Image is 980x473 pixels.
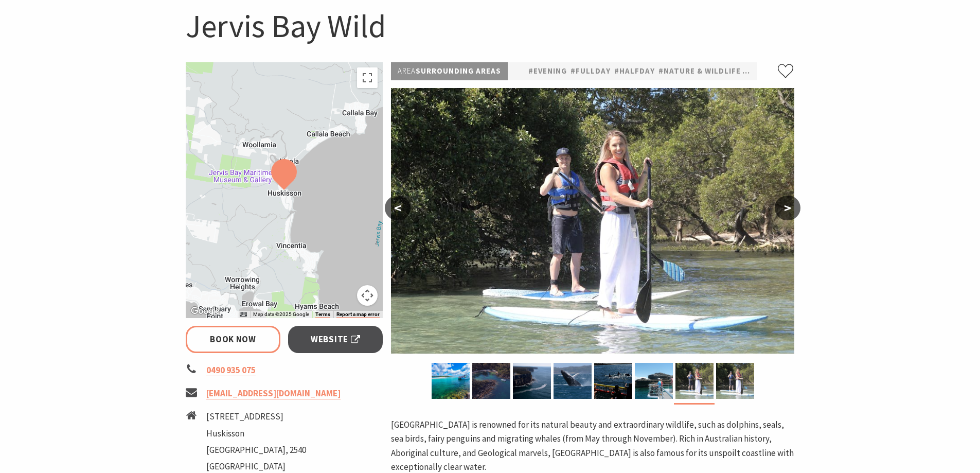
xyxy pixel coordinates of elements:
button: > [775,196,800,220]
h1: Jervis Bay Wild [186,5,795,47]
a: Book Now [186,326,281,353]
a: 0490 935 075 [206,364,256,376]
a: Report a map error [336,311,380,318]
a: Open this area in Google Maps (opens a new window) [188,305,222,318]
li: Huskisson [206,427,306,441]
span: Website [311,332,360,346]
a: #fullday [571,65,611,78]
img: Honeymoon Bay Jervis Bay [472,363,510,399]
img: Google [188,305,222,318]
img: Summer Boom Netting [594,363,632,399]
img: Disabled Access Vessel [432,363,470,399]
img: SUP Hire [391,88,794,354]
button: Map camera controls [357,285,378,306]
button: Toggle fullscreen view [357,67,378,88]
span: Area [398,66,416,76]
a: #Evening [528,65,567,78]
a: #halfday [614,65,655,78]
img: Pt Perp Lighthouse [513,363,551,399]
li: [STREET_ADDRESS] [206,410,306,424]
a: Website [288,326,383,353]
button: < [385,196,411,220]
a: Terms (opens in new tab) [315,311,330,318]
span: Map data ©2025 Google [253,311,309,317]
button: Keyboard shortcuts [240,311,247,318]
li: [GEOGRAPHIC_DATA], 2540 [206,443,306,457]
a: #Nature & Wildlife [658,65,741,78]
img: SUP Hire [716,363,754,399]
img: SUP Hire [675,363,714,399]
img: Humpback Whale [554,363,592,399]
p: Surrounding Areas [391,62,508,80]
img: Port Venture Inclusive Vessel [635,363,673,399]
a: [EMAIL_ADDRESS][DOMAIN_NAME] [206,388,341,399]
